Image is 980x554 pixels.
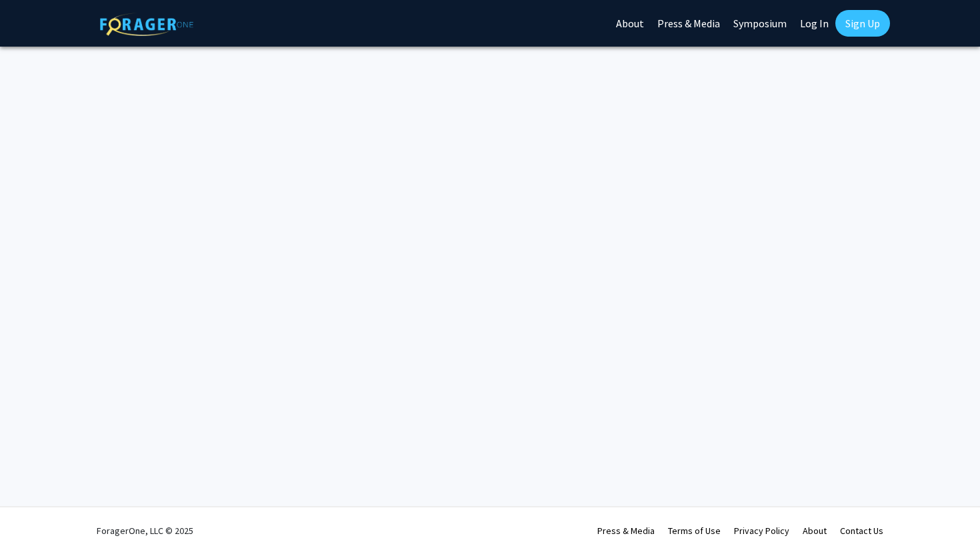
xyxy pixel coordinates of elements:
a: Press & Media [597,525,655,537]
a: Sign Up [835,10,890,37]
a: Terms of Use [668,525,721,537]
img: ForagerOne Logo [100,13,193,36]
a: Privacy Policy [734,525,789,537]
a: Contact Us [840,525,883,537]
div: ForagerOne, LLC © 2025 [97,507,193,554]
a: About [803,525,827,537]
